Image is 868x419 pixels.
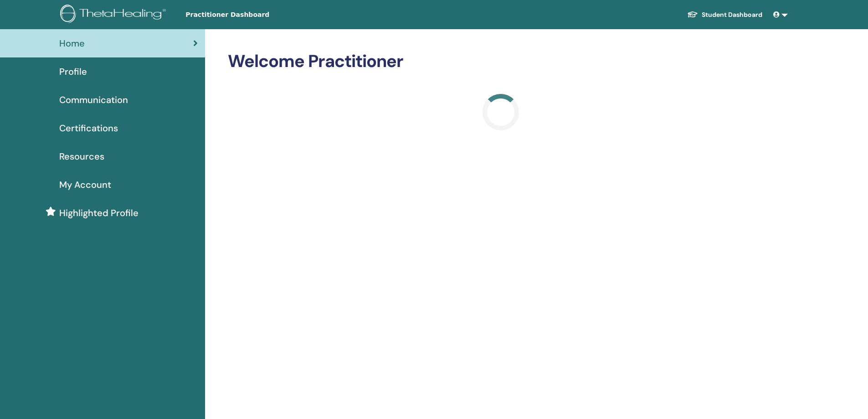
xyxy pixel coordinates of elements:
[59,150,104,163] span: Resources
[59,65,87,78] span: Profile
[59,36,85,50] span: Home
[680,6,770,23] a: Student Dashboard
[228,51,774,72] h2: Welcome Practitioner
[185,10,322,20] span: Practitioner Dashboard
[59,121,118,135] span: Certifications
[59,206,139,220] span: Highlighted Profile
[687,10,698,18] img: graduation-cap-white.svg
[59,93,128,107] span: Communication
[59,178,111,191] span: My Account
[60,5,169,25] img: logo.png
